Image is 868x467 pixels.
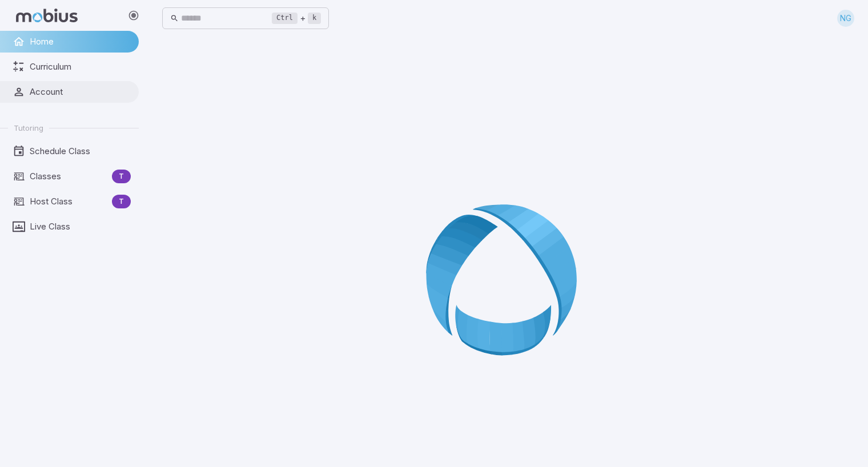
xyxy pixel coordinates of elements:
[30,195,107,208] span: Host Class
[30,170,107,183] span: Classes
[30,220,131,233] span: Live Class
[30,61,131,73] span: Curriculum
[112,171,131,182] span: T
[30,86,131,98] span: Account
[30,145,131,158] span: Schedule Class
[272,11,321,25] div: +
[14,123,43,133] span: Tutoring
[308,13,321,24] kbd: k
[112,196,131,207] span: T
[272,13,298,24] kbd: Ctrl
[837,10,854,27] div: NG
[30,35,131,48] span: Home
